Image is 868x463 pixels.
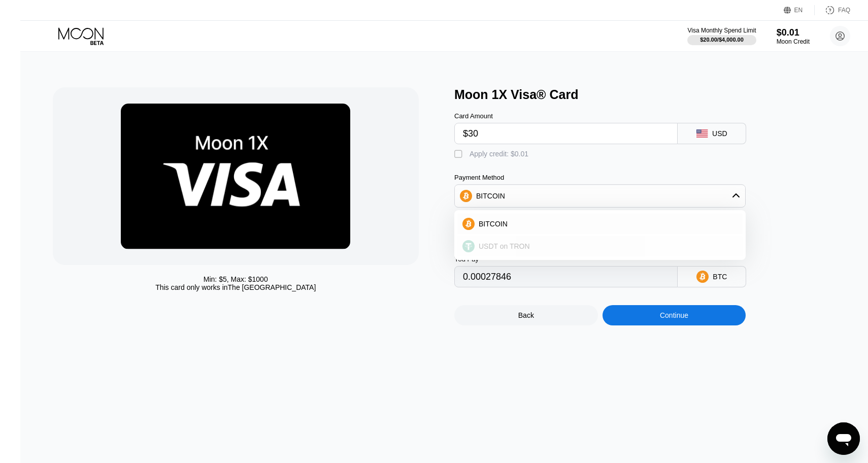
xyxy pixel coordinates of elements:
[827,422,860,455] iframe: Button to launch messaging window
[794,7,803,14] div: EN
[454,149,464,159] div: 
[713,273,727,281] div: BTC
[777,27,810,38] div: $0.01
[700,37,744,43] div: $20.00 / $4,000.00
[454,305,598,325] div: Back
[470,150,528,158] div: Apply credit: $0.01
[660,311,688,319] div: Continue
[518,311,534,319] div: Back
[777,38,810,45] div: Moon Credit
[476,192,505,200] div: BITCOIN
[479,242,530,250] span: USDT on TRON
[454,255,678,263] div: You Pay
[463,123,669,144] input: $0.00
[784,5,815,15] div: EN
[455,186,745,206] div: BITCOIN
[687,27,756,45] div: Visa Monthly Spend Limit$20.00/$4,000.00
[687,27,756,34] div: Visa Monthly Spend Limit
[454,87,846,102] div: Moon 1X Visa® Card
[454,174,746,181] div: Payment Method
[204,275,268,283] div: Min: $ 5 , Max: $ 1000
[603,305,746,325] div: Continue
[457,214,743,234] div: BITCOIN
[838,7,850,14] div: FAQ
[454,112,678,120] div: Card Amount
[479,220,508,228] span: BITCOIN
[777,27,810,45] div: $0.01Moon Credit
[712,129,727,138] div: USD
[815,5,850,15] div: FAQ
[155,283,316,291] div: This card only works in The [GEOGRAPHIC_DATA]
[457,236,743,256] div: USDT on TRON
